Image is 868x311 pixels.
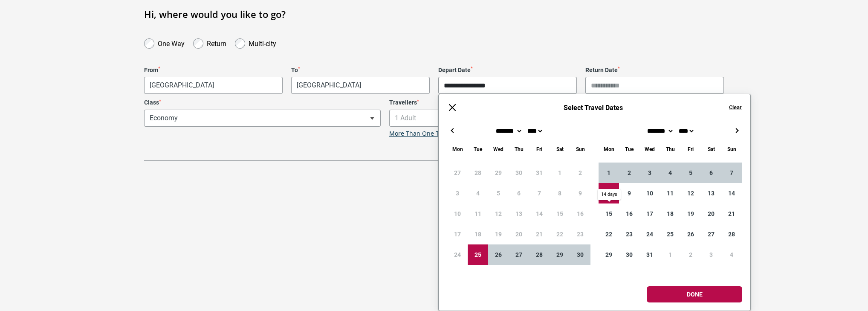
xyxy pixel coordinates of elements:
[529,144,550,154] div: Friday
[701,224,721,244] div: 27
[639,203,660,224] div: 17
[144,77,283,94] span: Melbourne, Australia
[701,183,721,203] div: 13
[550,144,570,154] div: Saturday
[729,104,742,111] button: Clear
[639,183,660,203] div: 10
[550,244,570,265] div: 29
[144,67,283,74] label: From
[529,244,550,265] div: 28
[145,77,282,93] span: Melbourne, Australia
[660,163,680,183] div: 4
[292,77,429,93] span: Phnom Penh, Cambodia
[144,99,381,106] label: Class
[389,99,626,106] label: Travellers
[680,203,701,224] div: 19
[639,244,660,265] div: 31
[488,244,509,265] div: 26
[291,77,430,94] span: Phnom Penh, Cambodia
[509,244,529,265] div: 27
[619,203,639,224] div: 16
[509,144,529,154] div: Thursday
[721,144,742,154] div: Sunday
[447,125,457,136] button: ←
[619,244,639,265] div: 30
[721,224,742,244] div: 28
[390,110,625,126] span: 1 Adult
[599,163,619,183] div: 1
[660,183,680,203] div: 11
[488,144,509,154] div: Wednesday
[721,203,742,224] div: 21
[619,144,639,154] div: Tuesday
[647,286,742,302] button: Done
[599,224,619,244] div: 22
[701,203,721,224] div: 20
[447,144,468,154] div: Monday
[207,38,226,48] label: Return
[619,224,639,244] div: 23
[721,163,742,183] div: 7
[660,144,680,154] div: Thursday
[570,244,590,265] div: 30
[680,163,701,183] div: 5
[639,224,660,244] div: 24
[680,244,701,265] div: 2
[721,183,742,203] div: 14
[599,144,619,154] div: Monday
[249,38,276,48] label: Multi-city
[144,9,724,20] h1: Hi, where would you like to go?
[599,183,619,203] div: 8
[701,244,721,265] div: 3
[639,144,660,154] div: Wednesday
[660,203,680,224] div: 18
[468,144,488,154] div: Tuesday
[680,144,701,154] div: Friday
[639,163,660,183] div: 3
[721,244,742,265] div: 4
[389,130,463,137] a: More Than One Traveller?
[619,183,639,203] div: 9
[701,163,721,183] div: 6
[660,244,680,265] div: 1
[619,163,639,183] div: 2
[599,244,619,265] div: 29
[438,67,577,74] label: Depart Date
[701,144,721,154] div: Saturday
[680,183,701,203] div: 12
[732,125,742,136] button: →
[291,67,430,74] label: To
[158,38,185,48] label: One Way
[468,244,488,265] div: 25
[680,224,701,244] div: 26
[660,224,680,244] div: 25
[466,104,720,112] h6: Select Travel Dates
[585,67,724,74] label: Return Date
[570,144,590,154] div: Sunday
[599,203,619,224] div: 15
[145,110,380,126] span: Economy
